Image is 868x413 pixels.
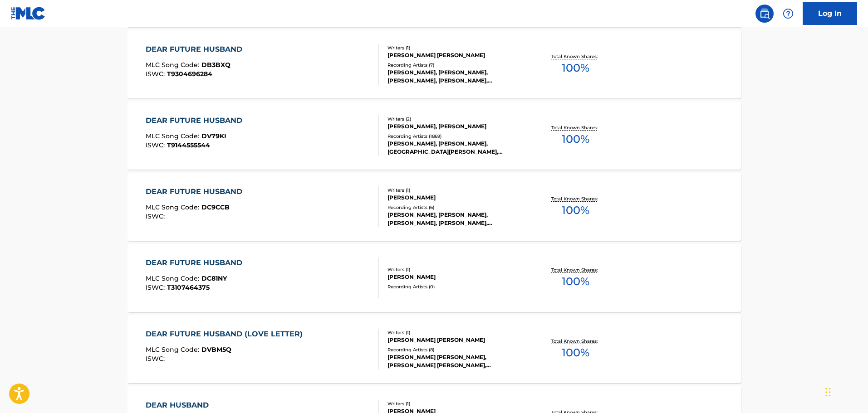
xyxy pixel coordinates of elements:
[128,30,741,98] a: DEAR FUTURE HUSBANDMLC Song Code:DB3BXQISWC:T9304696284Writers (1)[PERSON_NAME] [PERSON_NAME]Reco...
[146,70,167,78] span: ISWC :
[779,5,797,23] div: Help
[387,51,525,59] div: [PERSON_NAME] [PERSON_NAME]
[387,187,525,194] div: Writers ( 1 )
[387,62,525,68] div: Recording Artists ( 7 )
[167,141,210,149] span: T9144555544
[146,186,247,197] div: DEAR FUTURE HUSBAND
[387,400,525,407] div: Writers ( 1 )
[387,273,525,281] div: [PERSON_NAME]
[387,44,525,51] div: Writers ( 1 )
[562,345,589,361] span: 100 %
[146,355,167,363] span: ISWC :
[146,283,167,292] span: ISWC :
[387,336,525,344] div: [PERSON_NAME] [PERSON_NAME]
[146,274,201,282] span: MLC Song Code :
[167,283,210,292] span: T3107464375
[551,338,600,345] p: Total Known Shares:
[387,133,525,140] div: Recording Artists ( 1869 )
[146,345,201,354] span: MLC Song Code :
[11,7,46,20] img: MLC Logo
[387,116,525,122] div: Writers ( 2 )
[146,115,247,126] div: DEAR FUTURE HUSBAND
[803,2,857,25] a: Log In
[387,266,525,273] div: Writers ( 1 )
[201,274,227,282] span: DC81NY
[146,141,167,149] span: ISWC :
[128,173,741,241] a: DEAR FUTURE HUSBANDMLC Song Code:DC9CCBISWC:Writers (1)[PERSON_NAME]Recording Artists (6)[PERSON_...
[201,345,231,354] span: DVBM5Q
[825,379,831,406] div: Drag
[387,329,525,336] div: Writers ( 1 )
[562,60,589,76] span: 100 %
[387,211,525,227] div: [PERSON_NAME], [PERSON_NAME], [PERSON_NAME], [PERSON_NAME], [PERSON_NAME]
[128,315,741,383] a: DEAR FUTURE HUSBAND (LOVE LETTER)MLC Song Code:DVBM5QISWC:Writers (1)[PERSON_NAME] [PERSON_NAME]R...
[551,53,600,60] p: Total Known Shares:
[387,283,525,290] div: Recording Artists ( 0 )
[783,8,794,19] img: help
[562,202,589,219] span: 100 %
[551,267,600,273] p: Total Known Shares:
[387,68,525,85] div: [PERSON_NAME], [PERSON_NAME], [PERSON_NAME], [PERSON_NAME], [PERSON_NAME]
[755,5,774,23] a: Public Search
[128,102,741,170] a: DEAR FUTURE HUSBANDMLC Song Code:DV79KIISWC:T9144555544Writers (2)[PERSON_NAME], [PERSON_NAME]Rec...
[146,400,234,411] div: DEAR HUSBAND
[146,132,201,140] span: MLC Song Code :
[146,258,247,268] div: DEAR FUTURE HUSBAND
[201,61,230,69] span: DB3BXQ
[146,203,201,211] span: MLC Song Code :
[551,195,600,202] p: Total Known Shares:
[146,329,307,340] div: DEAR FUTURE HUSBAND (LOVE LETTER)
[387,140,525,156] div: [PERSON_NAME], [PERSON_NAME], [GEOGRAPHIC_DATA][PERSON_NAME], [GEOGRAPHIC_DATA][PERSON_NAME], [PE...
[759,8,770,19] img: search
[146,212,167,220] span: ISWC :
[167,70,212,78] span: T9304696284
[201,203,230,211] span: DC9CCB
[387,346,525,353] div: Recording Artists ( 8 )
[387,204,525,211] div: Recording Artists ( 6 )
[562,273,589,290] span: 100 %
[823,369,868,413] iframe: Chat Widget
[387,353,525,369] div: [PERSON_NAME] [PERSON_NAME], [PERSON_NAME] [PERSON_NAME], [PERSON_NAME] [PERSON_NAME], [PERSON_NA...
[551,124,600,131] p: Total Known Shares:
[387,194,525,202] div: [PERSON_NAME]
[146,61,201,69] span: MLC Song Code :
[387,122,525,131] div: [PERSON_NAME], [PERSON_NAME]
[146,44,247,55] div: DEAR FUTURE HUSBAND
[562,131,589,147] span: 100 %
[128,244,741,312] a: DEAR FUTURE HUSBANDMLC Song Code:DC81NYISWC:T3107464375Writers (1)[PERSON_NAME]Recording Artists ...
[201,132,226,140] span: DV79KI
